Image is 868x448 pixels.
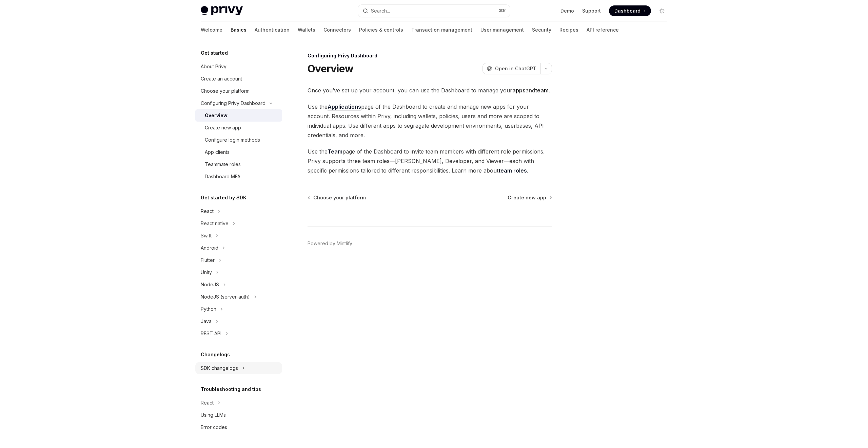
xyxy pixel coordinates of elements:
div: NodeJS [201,281,219,289]
span: Choose your platform [313,194,366,201]
a: Create new app [195,122,282,134]
div: SDK changelogs [201,364,238,372]
div: Choose your platform [201,87,250,95]
button: Unity [195,266,282,279]
button: Swift [195,230,282,242]
div: Android [201,244,218,252]
div: App clients [205,148,230,156]
a: Welcome [201,22,222,38]
span: ⌘ K [499,8,506,14]
a: Authentication [255,22,290,38]
a: Create new app [508,194,551,201]
div: NodeJS (server-auth) [201,293,250,301]
a: Support [582,7,601,14]
a: Demo [560,7,574,14]
div: Configuring Privy Dashboard [201,99,265,107]
a: team roles [498,167,527,174]
a: Wallets [298,22,315,38]
h5: Get started by SDK [201,194,246,202]
button: NodeJS (server-auth) [195,291,282,303]
h5: Changelogs [201,351,230,359]
a: Dashboard [609,5,651,16]
a: Overview [195,109,282,122]
button: Search...⌘K [358,5,510,17]
button: REST API [195,327,282,340]
a: User management [480,22,524,38]
span: Use the page of the Dashboard to invite team members with different role permissions. Privy suppo... [308,147,552,175]
a: Dashboard MFA [195,171,282,183]
a: Team [328,148,342,155]
a: Connectors [323,22,351,38]
span: Dashboard [614,7,640,14]
strong: team [535,87,549,94]
span: Use the page of the Dashboard to create and manage new apps for your account. Resources within Pr... [308,102,552,140]
div: Create an account [201,75,242,83]
div: Java [201,317,212,325]
button: Toggle dark mode [656,5,667,16]
div: Dashboard MFA [205,173,240,181]
div: Flutter [201,256,215,264]
button: Configuring Privy Dashboard [195,97,282,109]
div: Using LLMs [201,411,226,419]
strong: apps [512,87,526,94]
div: Unity [201,268,212,276]
span: Once you’ve set up your account, you can use the Dashboard to manage your and . [308,86,552,95]
div: Overview [205,111,228,120]
h5: Get started [201,49,228,57]
button: React [195,205,282,217]
a: Using LLMs [195,409,282,421]
div: Swift [201,232,212,240]
a: Configure login methods [195,134,282,146]
div: React [201,399,214,407]
button: React [195,397,282,409]
a: About Privy [195,60,282,73]
a: Choose your platform [195,85,282,97]
button: Android [195,242,282,254]
div: About Privy [201,62,226,71]
a: Basics [231,22,246,38]
div: React [201,207,214,215]
a: App clients [195,146,282,158]
a: API reference [587,22,619,38]
span: Open in ChatGPT [495,65,536,72]
div: Error codes [201,423,227,431]
div: Python [201,305,216,313]
button: Java [195,315,282,327]
div: Teammate roles [205,160,241,168]
a: Recipes [559,22,578,38]
div: Configure login methods [205,136,260,144]
a: Security [532,22,551,38]
div: React native [201,219,229,228]
a: Transaction management [411,22,472,38]
a: Powered by Mintlify [308,240,352,247]
div: Configuring Privy Dashboard [308,52,552,59]
button: Flutter [195,254,282,266]
a: Error codes [195,421,282,433]
button: React native [195,217,282,230]
a: Applications [328,103,361,110]
a: Teammate roles [195,158,282,171]
a: Policies & controls [359,22,403,38]
button: SDK changelogs [195,362,282,374]
button: NodeJS [195,279,282,291]
span: Create new app [508,194,546,201]
div: Search... [371,7,390,15]
h5: Troubleshooting and tips [201,385,261,393]
div: Create new app [205,124,241,132]
div: REST API [201,329,221,338]
a: Create an account [195,73,282,85]
a: Choose your platform [308,194,366,201]
button: Python [195,303,282,315]
img: light logo [201,6,243,16]
button: Open in ChatGPT [482,63,540,74]
h1: Overview [308,62,353,75]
